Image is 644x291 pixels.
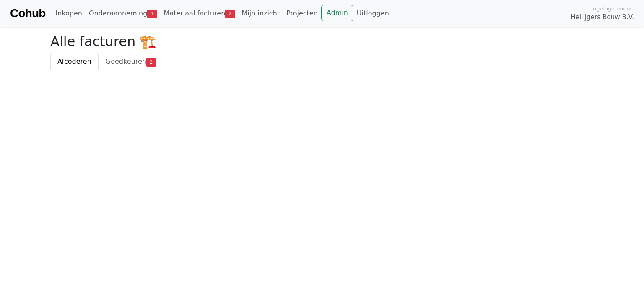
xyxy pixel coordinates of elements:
[106,57,146,65] span: Goedkeuren
[50,53,99,70] a: Afcoderen
[57,57,91,65] span: Afcoderen
[99,53,163,70] a: Goedkeuren2
[321,5,353,21] a: Admin
[161,5,239,22] a: Materiaal facturen2
[50,33,594,49] h2: Alle facturen 🏗️
[239,5,283,22] a: Mijn inzicht
[10,3,45,23] a: Cohub
[146,58,156,66] span: 2
[147,10,157,18] span: 1
[52,5,85,22] a: Inkopen
[225,10,235,18] span: 2
[283,5,321,22] a: Projecten
[571,13,634,22] span: Heilijgers Bouw B.V.
[353,5,392,22] a: Uitloggen
[591,5,634,13] span: Ingelogd onder:
[86,5,161,22] a: Onderaanneming1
